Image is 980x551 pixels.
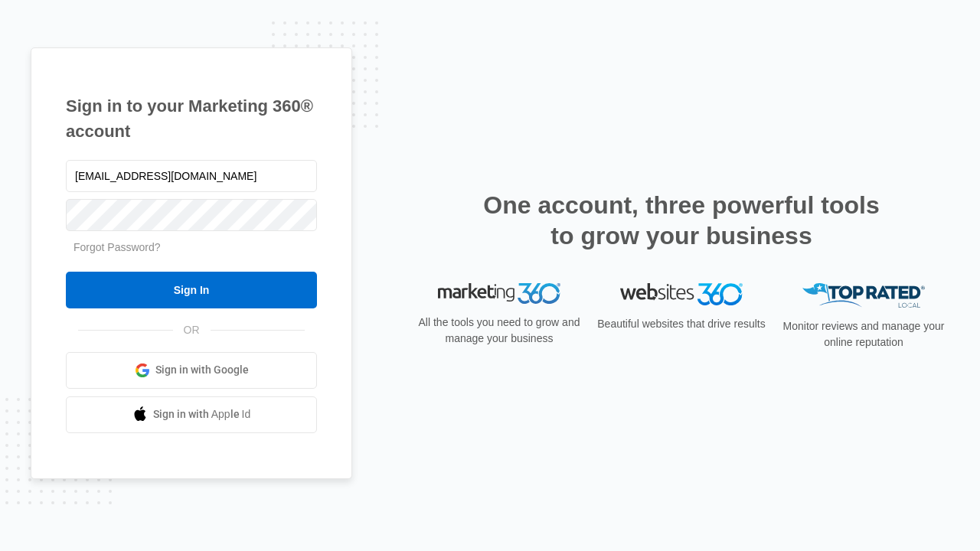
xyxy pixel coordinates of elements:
[66,160,317,192] input: Email
[155,362,249,378] span: Sign in with Google
[66,93,317,144] h1: Sign in to your Marketing 360® account
[596,316,767,332] p: Beautiful websites that drive results
[66,272,317,308] input: Sign In
[173,322,211,338] span: OR
[438,283,560,305] img: Marketing 360
[153,406,251,422] span: Sign in with Apple Id
[479,190,884,251] h2: One account, three powerful tools to grow your business
[73,241,161,253] a: Forgot Password?
[66,396,317,433] a: Sign in with Apple Id
[778,318,949,350] p: Monitor reviews and manage your online reputation
[413,315,585,347] p: All the tools you need to grow and manage your business
[802,283,925,308] img: Top Rated Local
[66,352,317,389] a: Sign in with Google
[620,283,743,305] img: Websites 360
